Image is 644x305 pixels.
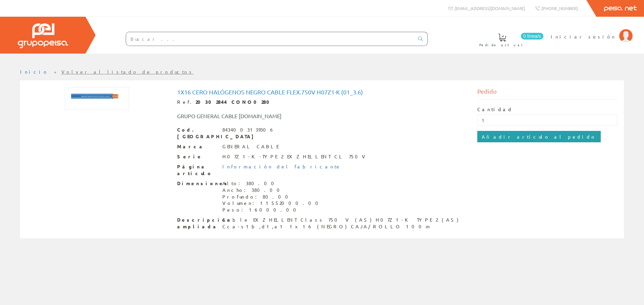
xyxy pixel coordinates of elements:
span: [EMAIL_ADDRESS][DOMAIN_NAME] [454,5,525,11]
span: Marca [177,143,217,150]
h1: 1x16 Cero Halógenos Negro Cable Flex.750v H07z1-k (01_3.6) [177,89,467,95]
span: Iniciar sesión [551,33,616,40]
span: Descripción ampliada [177,217,217,230]
span: Pedido actual [479,42,525,48]
div: Ref. [177,99,467,105]
span: Página artículo [177,163,217,177]
label: Cantidad [477,106,513,113]
input: Buscar ... [126,32,414,46]
div: GRUPO GENERAL CABLE [DOMAIN_NAME] [172,112,347,120]
div: Pedido [477,87,618,99]
a: Volver al listado de productos [61,69,194,75]
div: H07Z1-K-TYPE 2 EXZHELLENT CL 750V [222,153,367,160]
div: Peso: 16000.00 [222,207,322,213]
img: Foto artículo 1x16 Cero Halógenos Negro Cable Flex.750v H07z1-k (01_3.6) (192x67.584) [65,87,129,110]
span: Cod. [GEOGRAPHIC_DATA] [177,127,217,140]
div: Volumen: 11552000.00 [222,200,322,207]
div: Cable EXZHELLENT Class 750 V (AS) H07Z1-K TYPE 2 (AS) Cca-s1b,d1,a1 1x16 (NEGRO) CAJA/ROLLO 100m [222,217,467,230]
span: [PHONE_NUMBER] [541,5,578,11]
div: 8434003139306 [222,127,275,133]
div: Alto: 380.00 [222,180,322,187]
span: Dimensiones [177,180,217,187]
input: Añadir artículo al pedido [477,131,601,142]
span: Serie [177,153,217,160]
strong: 20302844 CONO0280 [196,99,274,105]
a: Iniciar sesión [551,28,633,34]
div: Profundo: 80.00 [222,194,322,200]
img: Grupo Peisa [18,23,68,48]
a: Información del fabricante [222,163,341,169]
a: Inicio [20,69,49,75]
span: 0 línea/s [521,33,543,40]
div: GENERAL CABLE [222,143,278,150]
div: Ancho: 380.00 [222,187,322,194]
